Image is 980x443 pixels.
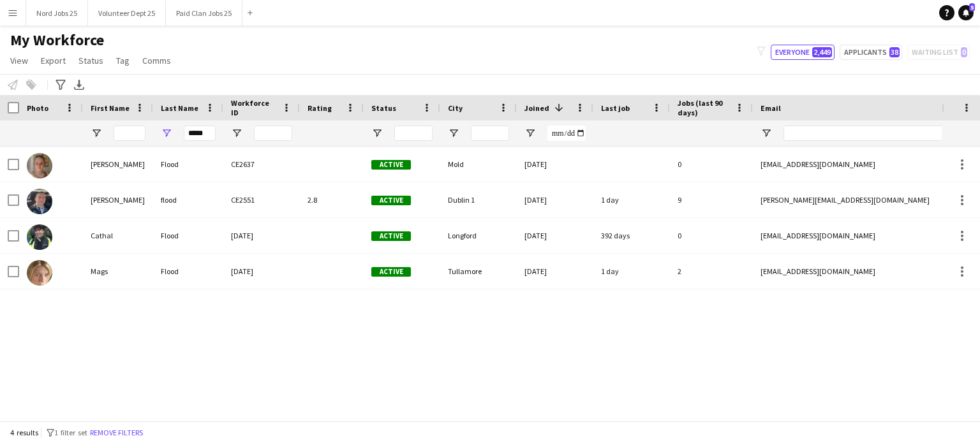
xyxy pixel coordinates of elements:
[83,218,153,253] div: Cathal
[153,218,223,253] div: Flood
[440,182,517,217] div: Dublin 1
[371,231,411,241] span: Active
[54,428,87,437] span: 1 filter set
[517,218,593,253] div: [DATE]
[524,127,536,139] button: Open Filter Menu
[371,160,411,170] span: Active
[91,127,102,139] button: Open Filter Menu
[73,52,108,69] a: Status
[161,127,172,139] button: Open Filter Menu
[114,126,145,141] input: First Name Filter Input
[670,254,753,289] div: 2
[670,147,753,182] div: 0
[812,47,832,57] span: 2,449
[166,1,242,25] button: Paid Clan Jobs 25
[26,1,88,25] button: Nord Jobs 25
[153,254,223,289] div: Flood
[116,55,130,66] span: Tag
[223,254,300,289] div: [DATE]
[27,153,52,178] img: Meghan Flood
[300,182,364,217] div: 2.8
[670,182,753,217] div: 9
[71,77,87,92] app-action-btn: Export XLSX
[10,55,28,66] span: View
[517,182,593,217] div: [DATE]
[394,126,433,141] input: Status Filter Input
[448,127,459,139] button: Open Filter Menu
[761,103,781,113] span: Email
[601,103,630,113] span: Last job
[471,126,509,141] input: City Filter Input
[840,45,902,60] button: Applicants38
[27,189,52,214] img: chris flood
[88,1,166,25] button: Volunteer Dept 25
[231,98,277,117] span: Workforce ID
[10,31,104,50] span: My Workforce
[87,426,145,440] button: Remove filters
[83,182,153,217] div: [PERSON_NAME]
[27,103,48,113] span: Photo
[36,52,71,69] a: Export
[761,127,772,139] button: Open Filter Menu
[448,103,463,113] span: City
[517,254,593,289] div: [DATE]
[153,147,223,182] div: Flood
[524,103,549,113] span: Joined
[83,147,153,182] div: [PERSON_NAME]
[440,218,517,253] div: Longford
[593,254,670,289] div: 1 day
[308,103,332,113] span: Rating
[83,254,153,289] div: Mags
[223,147,300,182] div: CE2637
[41,55,66,66] span: Export
[184,126,216,141] input: Last Name Filter Input
[440,147,517,182] div: Mold
[5,52,33,69] a: View
[78,55,103,66] span: Status
[547,126,586,141] input: Joined Filter Input
[440,254,517,289] div: Tullamore
[254,126,292,141] input: Workforce ID Filter Input
[371,127,383,139] button: Open Filter Menu
[231,127,242,139] button: Open Filter Menu
[27,224,52,250] img: Cathal Flood
[889,47,900,57] span: 38
[91,103,130,113] span: First Name
[371,196,411,205] span: Active
[223,182,300,217] div: CE2551
[161,103,198,113] span: Last Name
[142,55,171,66] span: Comms
[593,182,670,217] div: 1 day
[371,267,411,277] span: Active
[517,147,593,182] div: [DATE]
[223,218,300,253] div: [DATE]
[670,218,753,253] div: 0
[153,182,223,217] div: flood
[371,103,396,113] span: Status
[771,45,835,60] button: Everyone2,449
[111,52,135,69] a: Tag
[593,218,670,253] div: 392 days
[27,260,52,286] img: Mags Flood
[137,52,176,69] a: Comms
[678,98,730,117] span: Jobs (last 90 days)
[958,5,974,20] a: 5
[53,77,68,92] app-action-btn: Advanced filters
[969,3,975,11] span: 5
